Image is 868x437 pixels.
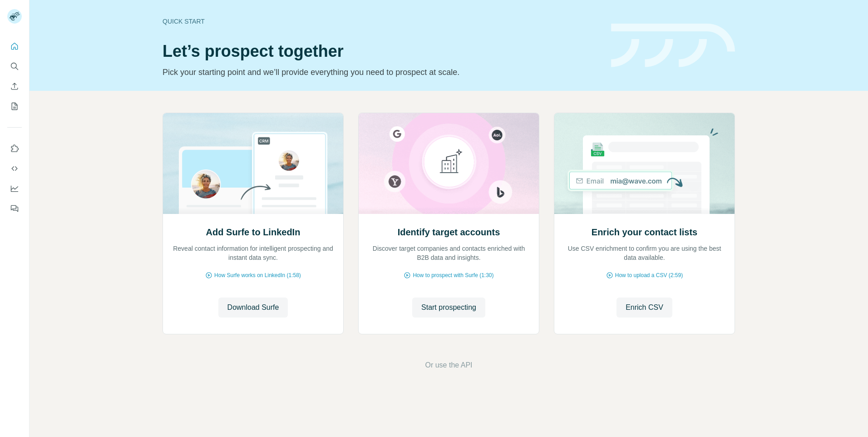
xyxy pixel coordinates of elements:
button: Enrich CSV [7,78,22,94]
button: Quick start [7,38,22,55]
h2: Identify target accounts [398,226,500,238]
img: Add Surfe to LinkedIn [163,113,344,214]
button: Dashboard [7,180,22,197]
img: Identify target accounts [358,113,539,214]
button: Search [7,58,22,74]
button: My lists [7,98,22,114]
h2: Enrich your contact lists [592,226,697,238]
span: How Surfe works on LinkedIn (1:58) [214,271,301,279]
button: Start prospecting [412,298,485,318]
button: Feedback [7,200,22,217]
button: Use Surfe on LinkedIn [7,140,22,157]
img: Enrich your contact lists [554,113,735,214]
button: Or use the API [425,360,472,371]
h1: Let’s prospect together [163,42,600,60]
span: How to upload a CSV (2:59) [615,271,683,279]
img: banner [611,24,735,68]
p: Pick your starting point and we’ll provide everything you need to prospect at scale. [163,66,600,79]
div: Quick start [163,17,600,26]
button: Download Surfe [218,298,288,318]
button: Use Surfe API [7,160,22,177]
button: Enrich CSV [616,298,672,318]
span: How to prospect with Surfe (1:30) [413,271,493,279]
p: Discover target companies and contacts enriched with B2B data and insights. [368,244,530,262]
h2: Add Surfe to LinkedIn [206,226,301,238]
span: Download Surfe [227,302,279,313]
span: Start prospecting [421,302,476,313]
p: Reveal contact information for intelligent prospecting and instant data sync. [172,244,334,262]
p: Use CSV enrichment to confirm you are using the best data available. [563,244,725,262]
span: Enrich CSV [626,302,663,313]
